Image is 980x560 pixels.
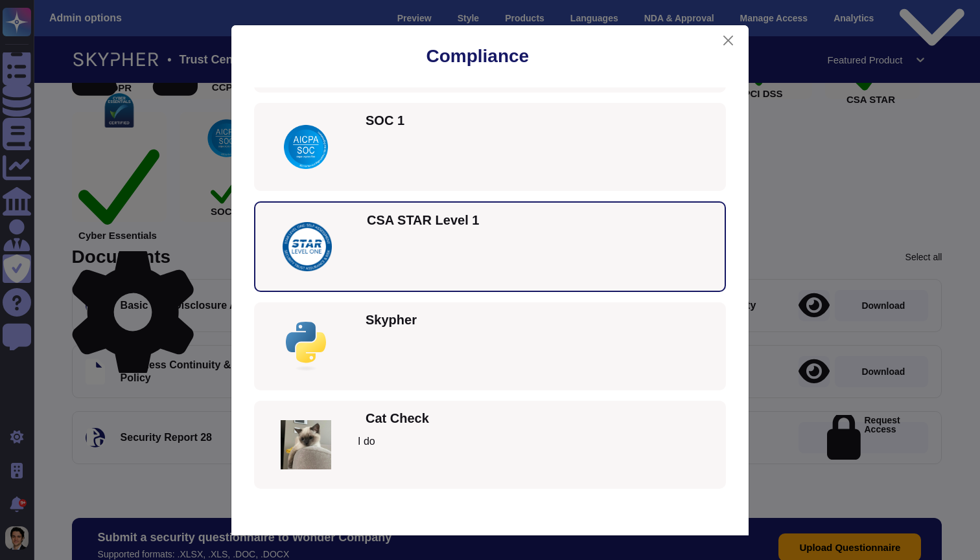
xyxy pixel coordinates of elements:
img: CSA STAR Level 1 [283,222,332,271]
div: Cat Check [366,412,429,425]
img: Cat Check [281,420,331,469]
div: Compliance [237,30,719,82]
div: CSA STAR Level 1 [367,214,479,227]
button: Close [719,30,738,50]
div: SOC 1 [366,115,404,127]
div: Skypher [366,314,417,326]
img: Skypher [286,322,327,371]
div: I do [358,435,698,477]
img: SOC 1 [281,122,331,172]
